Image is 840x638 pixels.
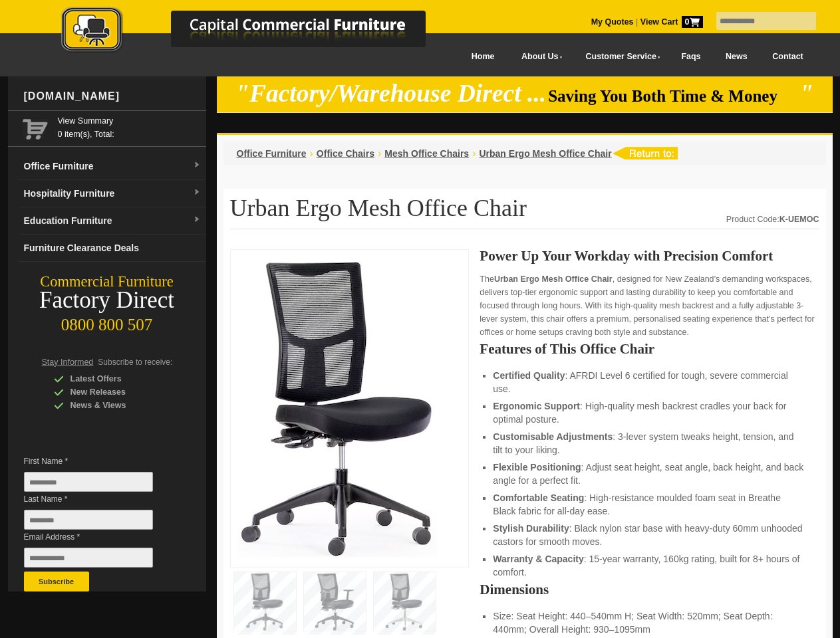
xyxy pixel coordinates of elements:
[760,42,815,72] a: Contact
[472,147,476,160] li: ›
[24,455,173,468] span: First Name *
[507,42,571,72] a: About Us
[25,7,490,59] a: Capital Commercial Furniture Logo
[493,522,805,548] li: : Black nylon star base with heavy-duty 60mm unhooded castors for smooth moves.
[19,180,206,207] a: Hospitality Furnituredropdown
[493,552,805,579] li: : 15-year warranty, 160kg rating, built for 8+ hours of comfort.
[42,358,94,367] span: Stay Informed
[19,235,206,262] a: Furniture Clearance Deals
[19,153,206,180] a: Office Furnituredropdown
[8,272,206,291] div: Commercial Furniture
[24,530,173,544] span: Email Address *
[493,370,565,381] strong: Certified Quality
[638,17,702,27] a: View Cart0
[98,358,172,367] span: Subscribe to receive:
[493,461,805,487] li: : Adjust seat height, seat angle, back height, and back angle for a perfect fit.
[493,492,584,503] strong: Comfortable Seating
[54,385,180,399] div: New Releases
[493,462,581,473] strong: Flexible Positioning
[384,148,469,159] a: Mesh Office Chairs
[54,399,180,412] div: News & Views
[54,372,180,385] div: Latest Offers
[669,42,714,72] a: Faqs
[640,17,703,27] strong: View Cart
[237,148,307,159] a: Office Furniture
[493,491,805,518] li: : High-resistance moulded foam seat in Breathe Black fabric for all-day ease.
[24,572,89,591] button: Subscribe
[493,430,805,457] li: : 3-lever system tweaks height, tension, and tilt to your liking.
[24,548,153,568] input: Email Address *
[493,399,805,426] li: : High-quality mesh backrest cradles your back for optimal posture.
[24,492,173,506] span: Last Name *
[799,80,813,107] em: "
[193,189,201,197] img: dropdown
[480,583,819,596] h2: Dimensions
[779,215,819,224] strong: K-UEMOC
[591,17,634,27] a: My Quotes
[58,114,201,139] span: 0 item(s), Total:
[193,161,201,169] img: dropdown
[493,523,569,534] strong: Stylish Durability
[493,554,583,564] strong: Warranty & Capacity
[494,274,613,284] strong: Urban Ergo Mesh Office Chair
[25,7,490,55] img: Capital Commercial Furniture Logo
[58,114,201,128] a: View Summary
[713,42,760,72] a: News
[24,472,153,492] input: First Name *
[726,213,819,226] div: Product Code:
[479,148,611,159] a: Urban Ergo Mesh Office Chair
[682,16,703,28] span: 0
[378,147,381,160] li: ›
[493,369,805,395] li: : AFRDI Level 6 certified for tough, severe commercial use.
[493,431,613,442] strong: Customisable Adjustments
[193,216,201,224] img: dropdown
[19,76,206,116] div: [DOMAIN_NAME]
[480,342,819,356] h2: Features of This Office Chair
[317,148,374,159] a: Office Chairs
[8,309,206,334] div: 0800 800 507
[571,42,668,72] a: Customer Service
[480,272,819,339] p: The , designed for New Zealand’s demanding workspaces, delivers top-tier ergonomic support and la...
[235,80,546,107] em: "Factory/Warehouse Direct ...
[548,87,797,105] span: Saving You Both Time & Money
[612,147,678,159] img: return to
[24,510,153,530] input: Last Name *
[8,291,206,310] div: Factory Direct
[230,195,819,229] h1: Urban Ergo Mesh Office Chair
[19,207,206,235] a: Education Furnituredropdown
[480,249,819,263] h2: Power Up Your Workday with Precision Comfort
[493,401,580,411] strong: Ergonomic Support
[310,147,313,160] li: ›
[237,257,437,557] img: Urban Ergo Mesh Office Chair – mesh office seat with ergonomic back for NZ workspaces.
